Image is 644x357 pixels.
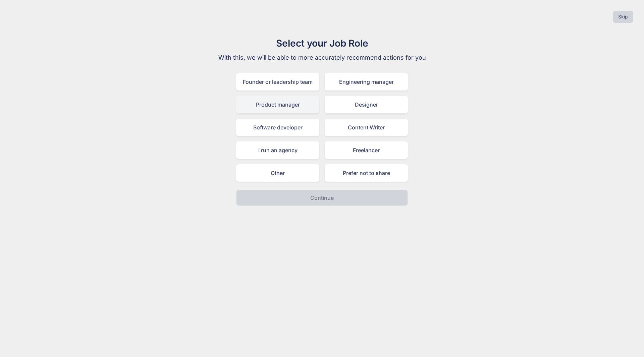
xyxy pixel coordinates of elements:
[325,141,408,159] div: Freelancer
[236,141,319,159] div: I run an agency
[310,194,334,202] p: Continue
[236,73,319,91] div: Founder or leadership team
[236,164,319,182] div: Other
[236,96,319,113] div: Product manager
[613,11,633,23] button: Skip
[236,190,408,206] button: Continue
[236,119,319,136] div: Software developer
[325,119,408,136] div: Content Writer
[209,36,435,50] h1: Select your Job Role
[325,96,408,113] div: Designer
[325,73,408,91] div: Engineering manager
[209,53,435,62] p: With this, we will be able to more accurately recommend actions for you
[325,164,408,182] div: Prefer not to share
